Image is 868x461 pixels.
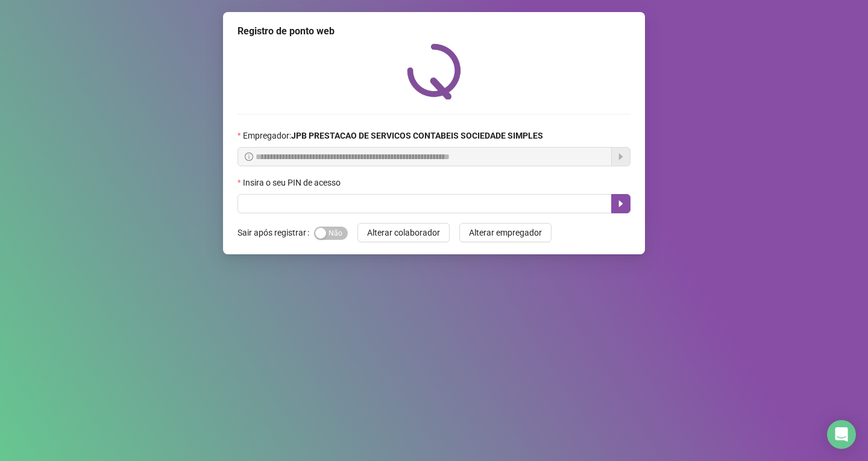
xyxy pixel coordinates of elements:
[407,43,461,99] img: QRPoint
[357,223,450,242] button: Alterar colaborador
[367,226,440,239] span: Alterar colaborador
[237,223,314,242] label: Sair após registrar
[237,24,631,39] div: Registro de ponto web
[291,131,543,140] strong: JPB PRESTACAO DE SERVICOS CONTABEIS SOCIEDADE SIMPLES
[237,176,348,189] label: Insira o seu PIN de acesso
[245,152,253,161] span: info-circle
[616,199,626,209] span: caret-right
[459,223,552,242] button: Alterar empregador
[827,420,856,449] div: Open Intercom Messenger
[243,129,543,142] span: Empregador :
[469,226,542,239] span: Alterar empregador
